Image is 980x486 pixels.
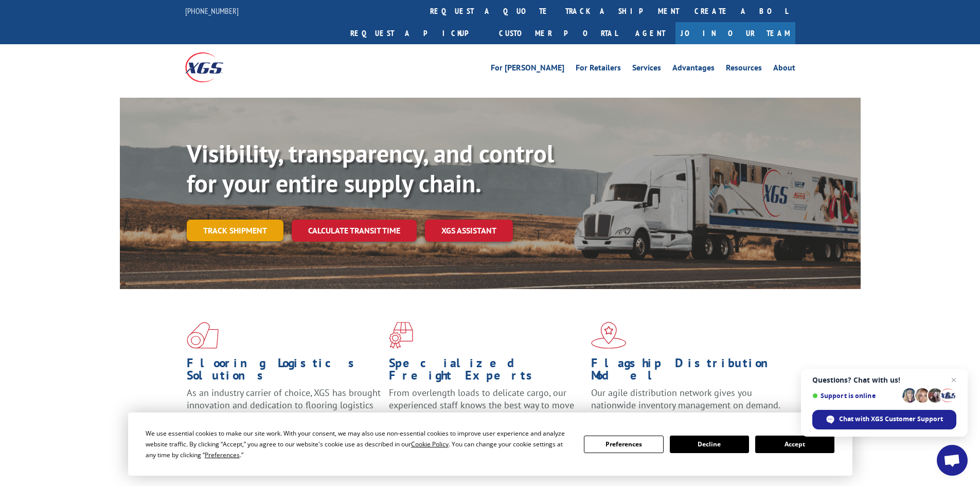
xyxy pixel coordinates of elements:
h1: Flooring Logistics Solutions [187,357,381,387]
span: Close chat [948,374,960,386]
a: For [PERSON_NAME] [491,64,564,75]
a: For Retailers [576,64,621,75]
span: Preferences [205,451,240,459]
span: As an industry carrier of choice, XGS has brought innovation and dedication to flooring logistics... [187,387,381,423]
a: Join Our Team [675,22,795,44]
a: Advantages [672,64,715,75]
img: xgs-icon-focused-on-flooring-red [389,322,413,349]
a: Resources [726,64,762,75]
span: Support is online [812,392,899,400]
button: Decline [670,436,749,453]
span: Our agile distribution network gives you nationwide inventory management on demand. [591,387,780,411]
b: Visibility, transparency, and control for your entire supply chain. [187,137,554,199]
span: Chat with XGS Customer Support [839,415,943,424]
a: Request a pickup [343,22,491,44]
div: We use essential cookies to make our site work. With your consent, we may also use non-essential ... [146,428,572,460]
a: Services [632,64,661,75]
h1: Specialized Freight Experts [389,357,583,387]
a: Calculate transit time [292,220,417,242]
div: Open chat [937,445,968,476]
span: Cookie Policy [411,440,449,448]
a: Customer Portal [491,22,625,44]
div: Cookie Consent Prompt [128,412,852,476]
button: Preferences [584,436,663,453]
a: Track shipment [187,220,283,241]
h1: Flagship Distribution Model [591,357,786,387]
img: xgs-icon-flagship-distribution-model-red [591,322,627,349]
button: Accept [755,436,834,453]
p: From overlength loads to delicate cargo, our experienced staff knows the best way to move your fr... [389,387,583,433]
img: xgs-icon-total-supply-chain-intelligence-red [187,322,219,349]
a: [PHONE_NUMBER] [185,6,239,16]
a: Agent [625,22,675,44]
a: About [773,64,795,75]
div: Chat with XGS Customer Support [812,410,956,429]
a: XGS ASSISTANT [425,220,513,242]
span: Questions? Chat with us! [812,376,956,384]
